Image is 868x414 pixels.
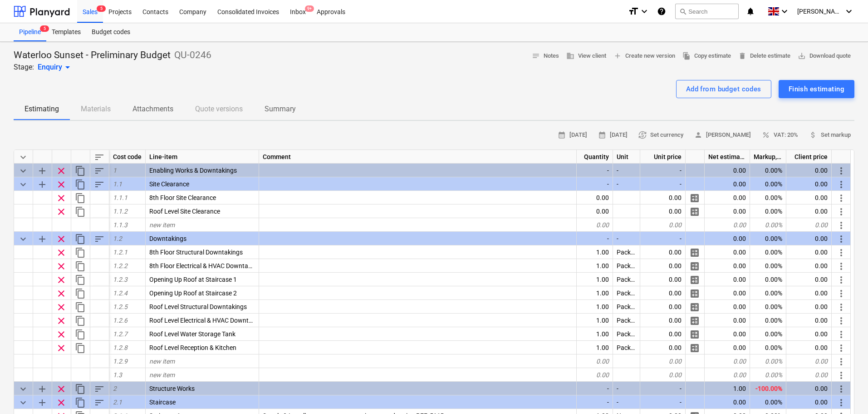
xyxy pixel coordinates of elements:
[113,235,122,242] span: 1.2
[613,51,675,61] span: Create new version
[786,395,832,409] div: 0.00
[836,302,847,313] span: More actions
[823,370,868,414] iframe: Chat Widget
[613,286,640,300] div: Package
[94,152,105,163] span: Sort rows within table
[577,382,613,395] div: -
[94,234,105,244] span: Sort rows within category
[113,303,128,310] span: 1.2.5
[46,23,86,41] a: Templates
[786,232,832,245] div: 0.00
[836,247,847,258] span: More actions
[750,218,786,232] div: 0.00%
[149,399,176,406] span: Staircase
[705,177,750,191] div: 0.00
[613,232,640,245] div: -
[56,288,67,299] span: Remove row
[689,206,700,217] span: Manage detailed breakdown for the row
[750,232,786,245] div: 0.00%
[25,104,59,115] p: Estimating
[613,177,640,191] div: -
[56,234,67,244] span: Remove row
[75,165,86,176] span: Duplicate category
[577,232,613,245] div: -
[613,327,640,341] div: Package
[577,327,613,341] div: 1.00
[113,399,122,406] span: 2.1
[786,245,832,259] div: 0.00
[628,6,639,17] i: format_size
[676,80,771,98] button: Add from budget codes
[789,83,844,95] div: Finish estimating
[679,8,687,15] span: search
[14,23,46,41] div: Pipeline
[554,128,591,142] button: [DATE]
[640,300,686,314] div: 0.00
[149,221,175,229] span: new item
[613,382,640,395] div: -
[37,397,48,408] span: Add sub category to row
[265,104,296,115] p: Summary
[18,384,29,394] span: Collapse category
[56,165,67,176] span: Remove row
[75,384,86,394] span: Duplicate category
[577,150,613,164] div: Quantity
[786,368,832,382] div: 0.00
[577,314,613,327] div: 1.00
[836,274,847,285] span: More actions
[705,327,750,341] div: 0.00
[786,191,832,205] div: 0.00
[750,354,786,368] div: 0.00%
[762,130,798,140] span: VAT: 20%
[577,177,613,191] div: -
[809,131,817,139] span: attach_money
[779,80,854,98] button: Finish estimating
[738,51,790,61] span: Delete estimate
[56,384,67,394] span: Remove row
[113,194,128,201] span: 1.1.1
[786,177,832,191] div: 0.00
[798,52,806,60] span: save_alt
[640,382,686,395] div: -
[149,180,189,188] span: Site Clearance
[686,83,761,95] div: Add from budget codes
[836,261,847,272] span: More actions
[56,343,67,354] span: Remove row
[113,262,128,269] span: 1.2.2
[705,382,750,395] div: 1.00
[566,51,606,61] span: View client
[613,52,622,60] span: add
[750,300,786,314] div: 0.00%
[640,327,686,341] div: 0.00
[786,341,832,354] div: 0.00
[705,259,750,273] div: 0.00
[113,358,128,365] span: 1.2.9
[750,259,786,273] div: 0.00%
[836,343,847,354] span: More actions
[689,193,700,204] span: Manage detailed breakdown for the row
[598,130,628,140] span: [DATE]
[75,234,86,244] span: Duplicate category
[577,245,613,259] div: 1.00
[14,62,34,73] p: Stage:
[638,130,683,140] span: Set currency
[113,344,128,351] span: 1.2.8
[613,273,640,286] div: Package
[149,249,243,256] span: 8th Floor Structural Downtakings
[809,130,851,140] span: Set markup
[113,371,122,379] span: 1.3
[532,51,559,61] span: Notes
[94,397,105,408] span: Sort rows within category
[640,273,686,286] div: 0.00
[640,286,686,300] div: 0.00
[149,371,175,379] span: new item
[532,52,540,60] span: notes
[689,274,700,285] span: Manage detailed breakdown for the row
[18,397,29,408] span: Collapse category
[786,314,832,327] div: 0.00
[682,51,731,61] span: Copy estimate
[149,303,247,310] span: Roof Level Structural Downtakings
[613,259,640,273] div: Package
[149,317,267,324] span: Roof Level Electrical & HVAC Downtakings
[75,288,86,299] span: Duplicate row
